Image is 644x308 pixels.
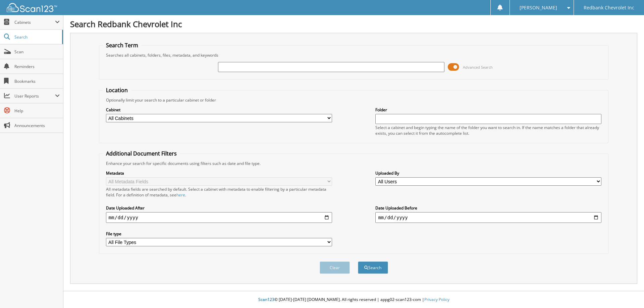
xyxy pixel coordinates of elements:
span: Scan [14,49,60,55]
a: Privacy Policy [424,297,449,302]
span: Bookmarks [14,78,60,84]
label: Date Uploaded After [106,205,332,211]
span: Scan123 [258,297,274,302]
label: Cabinet [106,107,332,113]
legend: Additional Document Filters [103,150,180,157]
label: Metadata [106,170,332,176]
button: Search [358,261,388,274]
img: scan123-logo-white.svg [7,3,57,12]
span: Help [14,108,60,114]
input: start [106,212,332,223]
label: Date Uploaded Before [375,205,601,211]
legend: Location [103,86,131,94]
div: Select a cabinet and begin typing the name of the folder you want to search in. If the name match... [375,125,601,136]
div: Searches all cabinets, folders, files, metadata, and keywords [103,52,605,58]
div: Optionally limit your search to a particular cabinet or folder [103,97,605,103]
div: All metadata fields are searched by default. Select a cabinet with metadata to enable filtering b... [106,186,332,198]
span: Search [14,34,59,40]
iframe: Chat Widget [610,276,644,308]
label: Folder [375,107,601,113]
button: Clear [320,261,350,274]
span: Cabinets [14,19,55,25]
span: Redbank Chevrolet Inc [584,6,634,10]
span: Announcements [14,123,60,128]
span: Reminders [14,64,60,69]
legend: Search Term [103,42,142,49]
span: [PERSON_NAME] [520,6,557,10]
span: User Reports [14,93,55,99]
div: © [DATE]-[DATE] [DOMAIN_NAME]. All rights reserved | appg02-scan123-com | [63,292,644,308]
label: Uploaded By [375,170,601,176]
label: File type [106,231,332,237]
span: Advanced Search [463,65,493,70]
input: end [375,212,601,223]
h1: Search Redbank Chevrolet Inc [70,18,637,29]
div: Enhance your search for specific documents using filters such as date and file type. [103,161,605,166]
a: here [176,192,185,198]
